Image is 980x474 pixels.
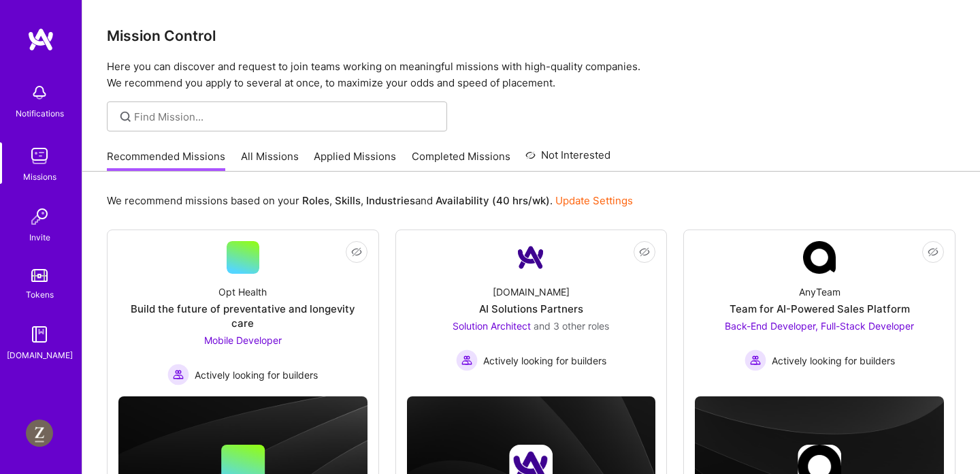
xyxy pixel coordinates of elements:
a: Opt HealthBuild the future of preventative and longevity careMobile Developer Actively looking fo... [118,241,367,385]
a: User Avatar [22,420,56,447]
b: Skills [335,194,361,207]
a: Recommended Missions [107,149,225,172]
a: Not Interested [525,147,610,172]
img: Actively looking for builders [167,364,189,385]
img: Actively looking for builders [745,349,766,371]
div: [DOMAIN_NAME] [493,285,570,299]
i: icon EyeClosed [351,247,362,257]
img: Company Logo [803,241,836,274]
div: Invite [29,230,50,244]
div: AI Solutions Partners [479,302,583,316]
b: Industries [366,194,415,207]
a: Company Logo[DOMAIN_NAME]AI Solutions PartnersSolution Architect and 3 other rolesActively lookin... [407,241,656,383]
span: Actively looking for builders [195,368,318,382]
p: We recommend missions based on your , , and . [107,193,633,208]
a: Update Settings [555,194,633,207]
a: Company LogoAnyTeamTeam for AI-Powered Sales PlatformBack-End Developer, Full-Stack Developer Act... [695,241,944,383]
img: guide book [26,321,53,348]
div: Build the future of preventative and longevity care [118,302,367,330]
div: Notifications [16,106,64,121]
h3: Mission Control [107,27,955,44]
div: AnyTeam [799,285,840,299]
div: Opt Health [218,285,267,299]
a: All Missions [241,149,299,172]
span: Actively looking for builders [772,353,895,368]
div: Missions [23,170,56,184]
span: Actively looking for builders [483,353,606,368]
div: Team for AI-Powered Sales Platform [730,302,910,316]
div: Tokens [26,287,54,302]
b: Roles [302,194,329,207]
div: [DOMAIN_NAME] [7,348,73,362]
span: Mobile Developer [204,334,282,346]
i: icon SearchGrey [118,109,133,125]
img: User Avatar [26,420,53,447]
b: Availability (40 hrs/wk) [436,194,550,207]
i: icon EyeClosed [928,247,938,257]
i: icon EyeClosed [639,247,650,257]
span: and 3 other roles [534,320,609,332]
img: Company Logo [514,241,547,274]
span: Solution Architect [453,320,531,332]
img: tokens [31,269,48,282]
img: Invite [26,203,53,230]
p: Here you can discover and request to join teams working on meaningful missions with high-quality ... [107,59,955,91]
a: Completed Missions [412,149,510,172]
img: teamwork [26,142,53,170]
img: Actively looking for builders [456,349,478,371]
span: Back-End Developer, Full-Stack Developer [725,320,914,332]
a: Applied Missions [314,149,396,172]
img: bell [26,79,53,106]
img: logo [27,27,54,52]
input: Find Mission... [134,110,437,124]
